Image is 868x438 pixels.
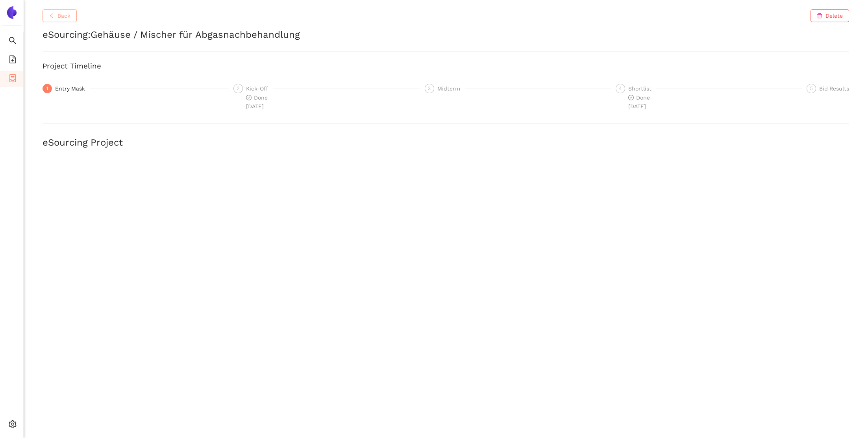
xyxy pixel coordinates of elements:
[43,9,77,22] button: leftBack
[810,86,813,91] span: 5
[43,61,849,71] h3: Project Timeline
[246,95,252,100] span: check-circle
[6,6,18,19] img: Logo
[43,136,849,150] h2: eSourcing Project
[9,72,17,87] span: container
[246,84,273,93] div: Kick-Off
[628,95,634,100] span: check-circle
[437,84,465,93] div: Midterm
[819,85,849,92] span: Bid Results
[237,86,240,91] span: 2
[825,11,843,20] span: Delete
[246,94,268,109] span: Done [DATE]
[619,86,622,91] span: 4
[817,13,822,19] span: delete
[55,84,90,93] div: Entry Mask
[46,86,49,91] span: 1
[628,94,650,109] span: Done [DATE]
[43,28,849,42] h2: eSourcing : Gehäuse / Mischer für Abgasnachbehandlung
[49,13,54,19] span: left
[428,86,431,91] span: 3
[9,418,17,433] span: setting
[57,11,70,20] span: Back
[616,84,802,111] div: 4Shortlistcheck-circleDone[DATE]
[43,84,229,93] div: 1Entry Mask
[9,34,17,50] span: search
[811,9,849,22] button: deleteDelete
[9,53,17,68] span: file-add
[628,84,656,93] div: Shortlist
